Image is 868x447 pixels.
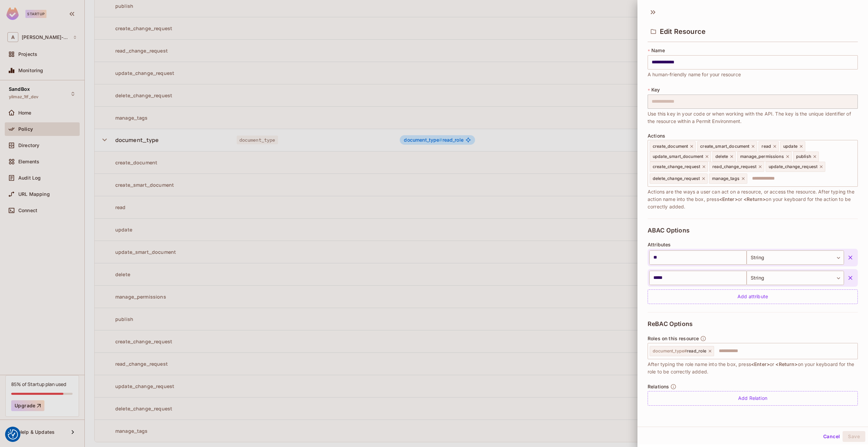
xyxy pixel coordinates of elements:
[766,162,825,172] div: update_change_request
[653,176,700,181] span: delete_change_request
[651,87,660,93] span: Key
[780,141,805,151] div: update
[744,196,766,202] span: <Return>
[650,141,696,151] div: create_document
[775,361,797,367] span: <Return>
[751,361,770,367] span: <Enter>
[648,391,858,406] div: Add Relation
[796,154,811,159] span: publish
[737,151,792,162] div: manage_permissions
[697,141,757,151] div: create_smart_document
[653,348,687,353] span: document_type #
[821,431,843,442] button: Cancel
[648,384,669,389] span: Relations
[719,196,738,202] span: <Enter>
[758,141,779,151] div: read
[648,336,699,341] span: Roles on this resource
[712,164,756,169] span: read_change_request
[712,176,739,181] span: manage_tags
[648,188,858,210] span: Actions are the ways a user can act on a resource, or access the resource. After typing the actio...
[740,154,784,159] span: manage_permissions
[8,429,18,440] button: Consent Preferences
[709,174,747,184] div: manage_tags
[843,431,865,442] button: Save
[769,164,817,169] span: update_change_request
[650,174,708,184] div: delete_change_request
[648,71,741,78] span: A human-friendly name for your resource
[653,144,688,149] span: create_document
[8,429,18,440] img: Revisit consent button
[650,346,714,356] div: document_type#read_role
[648,227,690,234] span: ABAC Options
[650,162,708,172] div: create_change_request
[648,242,671,247] span: Attributes
[651,48,665,53] span: Name
[653,348,706,354] span: read_role
[700,144,749,149] span: create_smart_document
[709,162,764,172] div: read_change_request
[747,250,844,265] div: String
[793,151,819,162] div: publish
[762,144,771,149] span: read
[648,133,665,139] span: Actions
[648,289,858,304] div: Add attribute
[648,361,858,375] span: After typing the role name into the box, press or on your keyboard for the role to be correctly a...
[653,164,700,169] span: create_change_request
[660,27,706,36] span: Edit Resource
[653,154,703,159] span: update_smart_document
[747,271,844,285] div: String
[648,110,858,125] span: Use this key in your code or when working with the API. The key is the unique identifier of the r...
[650,151,711,162] div: update_smart_document
[715,154,728,159] span: delete
[783,144,797,149] span: update
[648,321,693,327] span: ReBAC Options
[712,151,736,162] div: delete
